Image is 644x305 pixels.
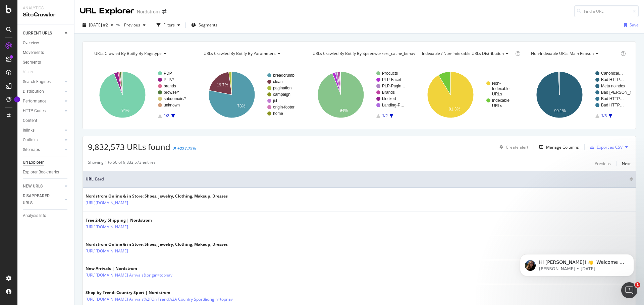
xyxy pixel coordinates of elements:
div: Sitemaps [23,146,40,153]
div: Next [622,161,631,166]
h4: URLs Crawled By Botify By parameters [202,48,297,59]
a: Analysis Info [23,212,69,219]
a: Movements [23,49,69,56]
text: browse/* [164,90,179,95]
p: Message from Laura, sent 5d ago [29,26,116,32]
text: PDP [164,71,172,76]
a: [URL][DOMAIN_NAME] [86,248,128,254]
text: Bad HTTP… [601,103,624,107]
a: Performance [23,98,63,105]
button: [DATE] #2 [80,20,116,30]
div: Performance [23,98,46,105]
a: [URL][DOMAIN_NAME] [86,224,128,230]
span: URLs Crawled By Botify By speedworkers_cache_behaviors [313,51,422,56]
div: Create alert [506,144,528,150]
button: Create alert [497,142,528,152]
div: A chart. [88,66,193,124]
text: jid [273,98,277,103]
text: Brands [382,90,395,95]
div: New Arrivals | Nordstrom [86,265,202,272]
button: Filters [154,20,183,30]
text: 91.3% [449,107,460,111]
div: Showing 1 to 50 of 9,832,573 entries [88,159,156,167]
div: A chart. [416,66,522,124]
div: +227.75% [177,146,196,151]
button: Export as CSV [587,142,623,152]
div: Free 2-Day Shipping | Nordstrom [86,217,157,223]
a: Explorer Bookmarks [23,169,69,176]
div: Segments [23,59,41,66]
div: Visits [23,69,33,76]
div: Shop by Trend: Country Sport | Nordstrom [86,290,262,296]
button: Previous [121,20,148,30]
a: [URL][DOMAIN_NAME] Arrivals%2FOn Trend%3A Country Sport&origin=topnav [86,296,233,303]
svg: A chart. [525,66,631,124]
text: URLs [492,92,502,96]
text: URLs [492,103,502,108]
text: 94% [340,108,348,113]
text: breadcrumb [273,73,294,78]
span: Previous [121,22,140,28]
span: Hi [PERSON_NAME]! 👋 Welcome to Botify chat support! Have a question? Reply to this message and ou... [29,19,116,58]
text: 19.7% [217,83,228,87]
button: Previous [595,159,611,167]
text: Bad HTTP… [601,77,624,82]
div: HTTP Codes [23,107,46,115]
div: Search Engines [23,78,51,85]
span: 1 [635,282,640,288]
a: Content [23,117,69,124]
iframe: Intercom notifications message [510,240,644,287]
div: NEW URLS [23,183,43,190]
div: Nordstrom [137,8,160,15]
span: 2025 Oct. 2nd #2 [89,22,108,28]
div: arrow-right-arrow-left [162,9,166,14]
text: campaign [273,92,290,97]
text: 1/3 [164,113,169,118]
div: Tooltip anchor [14,96,20,102]
div: Url Explorer [23,159,44,166]
div: URL Explorer [80,5,134,17]
text: Indexable [492,86,509,91]
div: DISAPPEARED URLS [23,193,57,207]
text: 94% [121,108,129,113]
a: DISAPPEARED URLS [23,193,63,207]
button: Save [621,20,639,30]
span: URLs Crawled By Botify By pagetype [94,51,162,56]
button: Next [622,159,631,167]
text: subdomain/* [164,96,186,101]
div: CURRENT URLS [23,30,52,37]
svg: A chart. [197,66,302,124]
text: Non- [492,81,501,86]
a: Sitemaps [23,146,63,153]
a: Outlinks [23,137,63,144]
text: pagination [273,86,291,90]
text: 1/3 [601,113,607,118]
text: Landing-P… [382,103,405,107]
a: Distribution [23,88,63,95]
div: Save [630,22,639,28]
text: Bad HTTP… [601,96,624,101]
text: origin-footer [273,105,294,109]
a: Overview [23,40,69,47]
text: blocked [382,96,396,101]
text: 99.1% [554,108,566,113]
h4: URLs Crawled By Botify By speedworkers_cache_behaviors [311,48,432,59]
text: 1/2 [382,113,388,118]
div: Inlinks [23,127,35,134]
a: Search Engines [23,78,63,85]
svg: A chart. [306,66,411,124]
span: Segments [199,22,217,28]
text: 78% [237,104,245,108]
div: Filters [163,22,175,28]
div: Manage Columns [546,144,579,150]
text: Products [382,71,398,76]
text: Indexable [492,98,509,103]
div: Overview [23,40,39,47]
a: Url Explorer [23,159,69,166]
text: PLP-Pagin… [382,84,405,88]
span: Non-Indexable URLs Main Reason [531,51,594,56]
